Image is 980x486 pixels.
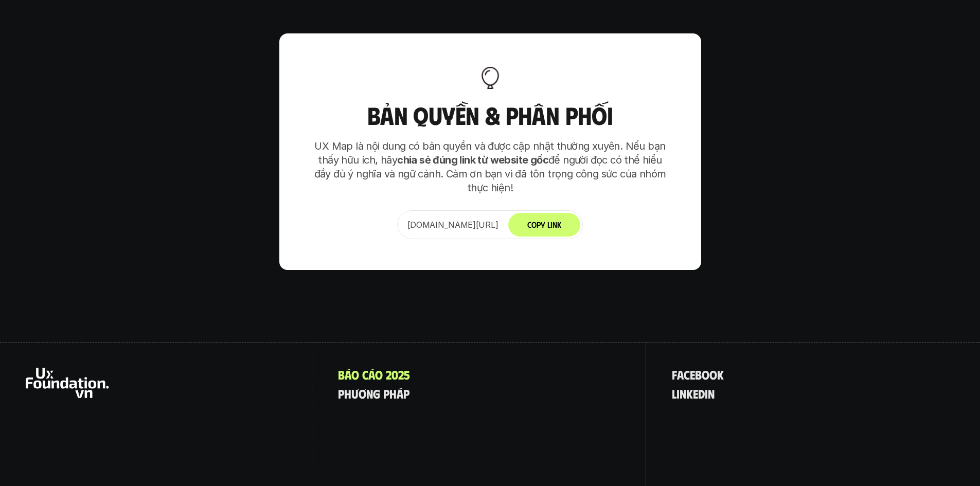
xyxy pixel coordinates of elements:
span: p [338,387,344,400]
span: c [684,368,690,381]
span: n [680,387,686,400]
span: k [686,387,693,400]
span: i [705,387,708,400]
span: 5 [404,368,410,381]
button: Copy Link [508,213,580,237]
span: 0 [391,368,398,381]
p: UX Map là nội dung có bản quyền và được cập nhật thường xuyên. Nếu bạn thấy hữu ích, hãy để người... [310,139,670,195]
span: i [676,387,680,400]
span: á [368,368,375,381]
span: a [677,368,684,381]
span: ơ [359,387,366,400]
span: o [375,368,383,381]
span: o [702,368,709,381]
a: facebook [672,368,724,381]
span: f [672,368,677,381]
span: á [345,368,351,381]
span: p [383,387,389,400]
span: B [338,368,345,381]
span: e [690,368,695,381]
span: d [698,387,705,400]
a: phươngpháp [338,387,409,400]
strong: chia sẻ đúng link từ website gốc [397,154,548,166]
span: n [708,387,715,400]
span: h [344,387,351,400]
span: l [672,387,676,400]
a: Báocáo2025 [338,368,410,381]
span: g [373,387,380,400]
p: [DOMAIN_NAME][URL] [407,219,498,231]
span: o [709,368,717,381]
span: á [397,387,403,400]
span: ư [351,387,359,400]
span: e [693,387,698,400]
h3: Bản quyền & Phân phối [310,102,670,129]
span: o [351,368,359,381]
span: 2 [398,368,404,381]
span: h [389,387,397,400]
span: n [366,387,373,400]
span: b [695,368,702,381]
a: linkedin [672,387,715,400]
span: c [362,368,368,381]
span: 2 [386,368,391,381]
span: k [717,368,724,381]
span: p [403,387,409,400]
